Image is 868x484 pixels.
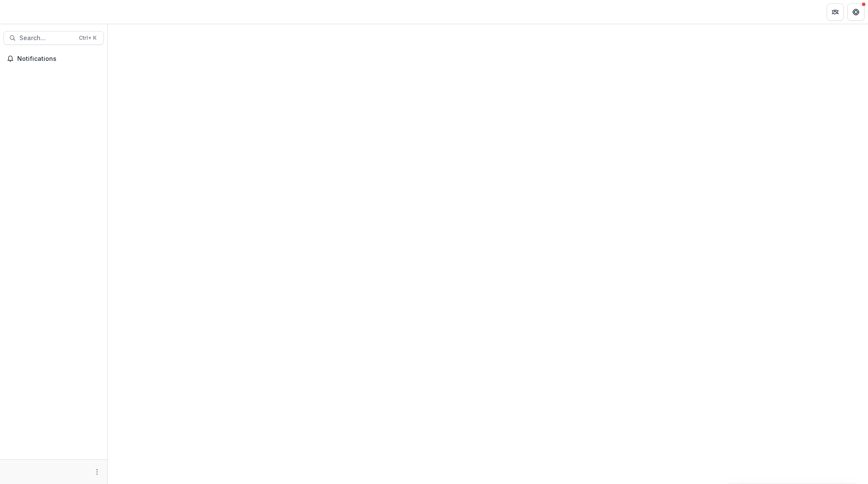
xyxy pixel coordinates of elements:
nav: breadcrumb [111,6,148,18]
span: Search... [19,35,74,42]
button: Get Help [847,3,865,21]
div: Ctrl + K [77,33,98,43]
button: More [92,467,102,477]
span: Notifications [17,55,100,63]
button: Partners [827,3,844,21]
button: Search... [3,31,104,45]
button: Notifications [3,52,104,66]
